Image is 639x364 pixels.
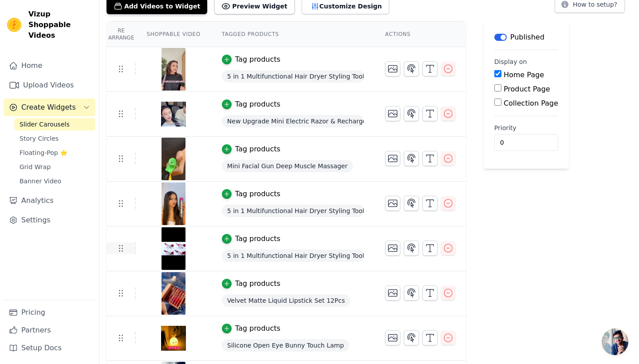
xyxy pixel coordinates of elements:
a: Slider Carousels [14,118,95,131]
span: Floating-Pop ⭐ [20,148,67,157]
label: Collection Page [504,99,558,107]
img: tn-33f4c8a9f62643cd83bef8f28f9deb7e.png [161,272,186,315]
span: Create Widgets [21,102,76,113]
div: Tag products [235,99,280,110]
span: Story Circles [20,134,59,143]
img: tn-4d3e386ede044ab6acee3d9aa43461b8.png [161,317,186,360]
th: Actions [375,22,466,47]
button: Tag products [222,144,280,154]
button: Create Widgets [4,99,95,116]
span: 5 in 1 Multifunctional Hair Dryer Styling Tool, Detachable 5-in-1 Multi-Head Hot Air Comb, The Ne... [222,249,364,262]
button: Change Thumbnail [385,106,400,121]
img: tn-3438e2fdf5114eec92fea05c58377682.png [161,182,186,225]
a: Grid Wrap [14,161,95,173]
span: Velvet Matte Liquid Lipstick Set 12Pcs [222,294,350,307]
div: Tag products [235,144,280,154]
div: Tag products [235,233,280,244]
img: Vizup [7,18,21,32]
button: Tag products [222,278,280,289]
label: Product Page [504,85,550,93]
a: Settings [4,211,95,229]
button: Change Thumbnail [385,61,400,76]
span: Banner Video [20,177,61,186]
th: Shoppable Video [136,22,211,47]
div: Tag products [235,278,280,289]
button: Tag products [222,233,280,244]
a: Analytics [4,192,95,210]
button: Tag products [222,54,280,65]
a: How to setup? [555,2,625,11]
div: Tag products [235,323,280,334]
img: tn-9d1cb1ee6fc540efb00f62a4010df460.png [161,227,186,270]
button: Change Thumbnail [385,196,400,211]
label: Home Page [504,71,544,79]
img: tn-87c102e420de4c22a7f04961e0fe1122.png [161,93,186,135]
a: Floating-Pop ⭐ [14,146,95,159]
div: Tag products [235,54,280,65]
img: tn-d770b71b9a34492f9b357edff71929f0.png [161,138,186,180]
th: Tagged Products [211,22,375,47]
a: Banner Video [14,175,95,187]
span: Vizup Shoppable Videos [28,9,92,41]
span: 5 in 1 Multifunctional Hair Dryer Styling Tool, Detachable 5-in-1 Multi-Head Hot Air Comb, The Ne... [222,205,364,217]
span: Mini Facial Gun Deep Muscle Massager [222,160,353,172]
button: Tag products [222,99,280,110]
button: Change Thumbnail [385,330,400,345]
a: Partners [4,321,95,339]
a: Pricing [4,304,95,321]
a: Open chat [602,328,628,355]
th: Re Arrange [106,22,136,47]
button: Change Thumbnail [385,241,400,256]
div: Tag products [235,189,280,199]
button: Change Thumbnail [385,285,400,301]
button: Tag products [222,189,280,199]
a: Upload Videos [4,76,95,94]
img: tn-3cfddd60730342d3aa774d6acda3ac46.png [161,48,186,91]
span: Grid Wrap [20,162,51,171]
p: Published [510,32,544,43]
button: Change Thumbnail [385,151,400,166]
a: Setup Docs [4,339,95,357]
button: Tag products [222,323,280,334]
a: Story Circles [14,132,95,145]
a: Home [4,57,95,75]
span: 5 in 1 Multifunctional Hair Dryer Styling Tool, Detachable 5-in-1 Multi-Head Hot Air Comb, The Ne... [222,70,364,83]
span: Slider Carousels [20,120,70,129]
label: Priority [494,123,558,132]
span: Silicone Open Eye Bunny Touch Lamp [222,339,349,352]
span: New Upgrade Mini Electric Razor & Rechargeable Shavers Unisex [222,115,364,127]
legend: Display on [494,57,527,66]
